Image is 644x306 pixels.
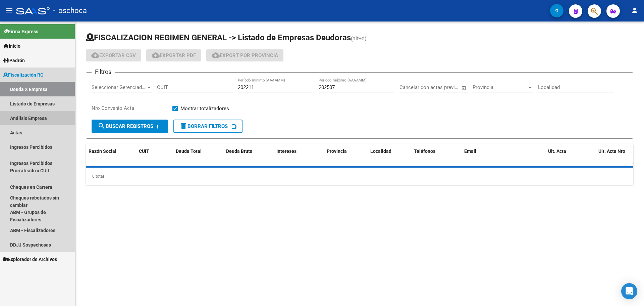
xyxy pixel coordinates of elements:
[92,84,146,90] span: Seleccionar Gerenciador
[368,144,411,166] datatable-header-cell: Localidad
[152,51,160,59] mat-icon: cloud_download
[3,57,25,64] span: Padrón
[3,42,20,50] span: Inicio
[548,148,566,154] span: Ult. Acta
[460,84,468,92] button: Open calendar
[462,144,545,166] datatable-header-cell: Email
[92,120,168,133] button: Buscar Registros
[173,120,243,133] button: Borrar Filtros
[3,28,38,35] span: Firma Express
[89,148,116,154] span: Razón Social
[414,148,435,154] span: Teléfonos
[3,256,57,263] span: Explorador de Archivos
[179,123,228,129] span: Borrar Filtros
[86,49,141,61] button: Exportar CSV
[173,144,223,166] datatable-header-cell: Deuda Total
[212,51,220,59] mat-icon: cloud_download
[545,144,596,166] datatable-header-cell: Ult. Acta
[86,144,136,166] datatable-header-cell: Razón Social
[223,144,274,166] datatable-header-cell: Deuda Bruta
[631,6,639,14] mat-icon: person
[176,148,202,154] span: Deuda Total
[324,144,368,166] datatable-header-cell: Provincia
[139,148,149,154] span: CUIT
[411,144,462,166] datatable-header-cell: Teléfonos
[91,51,99,59] mat-icon: cloud_download
[180,104,229,113] span: Mostrar totalizadores
[327,148,347,154] span: Provincia
[152,52,196,58] span: Exportar PDF
[226,148,253,154] span: Deuda Bruta
[53,3,87,18] span: - oschoca
[86,168,633,185] div: 0 total
[212,52,278,58] span: Export por Provincia
[86,33,351,42] span: FISCALIZACION REGIMEN GENERAL -> Listado de Empresas Deudoras
[136,144,173,166] datatable-header-cell: CUIT
[370,148,391,154] span: Localidad
[276,148,297,154] span: Intereses
[179,122,187,130] mat-icon: delete
[598,148,625,154] span: Ult. Acta Nro
[351,35,367,42] span: (alt+d)
[3,71,44,79] span: Fiscalización RG
[206,49,283,61] button: Export por Provincia
[473,84,527,90] span: Provincia
[5,6,13,14] mat-icon: menu
[91,52,136,58] span: Exportar CSV
[98,122,106,130] mat-icon: search
[98,123,153,129] span: Buscar Registros
[274,144,324,166] datatable-header-cell: Intereses
[146,49,201,61] button: Exportar PDF
[92,67,115,77] h3: Filtros
[464,148,476,154] span: Email
[621,283,637,299] div: Open Intercom Messenger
